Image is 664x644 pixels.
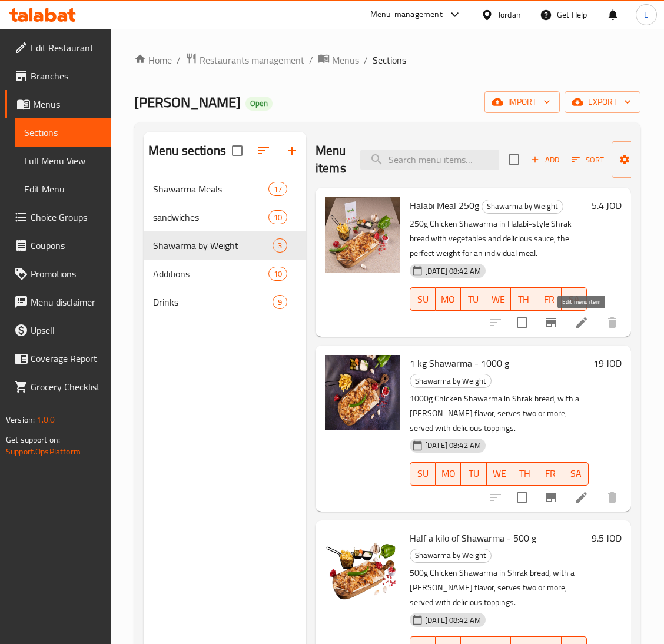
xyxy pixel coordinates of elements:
img: Halabi Meal 250g [325,197,400,273]
button: Branch-specific-item [537,308,565,337]
span: Additions [153,267,268,281]
button: Add section [278,137,306,165]
span: Add [529,153,561,167]
button: SA [563,462,589,486]
span: Menu disclaimer [31,295,101,309]
span: MO [440,465,456,482]
a: Grocery Checklist [5,373,111,401]
span: Menus [332,53,359,67]
span: Full Menu View [24,154,101,168]
span: FR [541,291,557,308]
span: Shawarma by Weight [153,238,273,253]
a: Menus [318,52,359,68]
span: Half a kilo of Shawarma - 500 g [410,529,536,547]
div: items [268,210,287,224]
span: TU [466,291,482,308]
span: TU [466,465,482,482]
a: Coupons [5,231,111,260]
a: Coverage Report [5,344,111,373]
span: 17 [269,184,287,195]
span: Sections [373,53,406,67]
div: items [273,295,287,309]
span: WE [492,465,507,482]
span: Edit Menu [24,182,101,196]
h6: 19 JOD [593,355,622,371]
button: delete [598,483,626,512]
button: import [484,91,560,113]
span: Promotions [31,267,101,281]
a: Promotions [5,260,111,288]
span: Select to update [510,310,534,335]
button: MO [436,462,461,486]
button: Add [526,151,564,169]
div: Shawarma by Weight3 [144,231,306,260]
button: delete [598,308,626,337]
nav: breadcrumb [134,52,640,68]
span: Sort [572,153,604,167]
button: TU [461,462,486,486]
button: SU [410,462,436,486]
div: Open [245,97,273,111]
div: Shawarma by Weight [410,374,492,388]
h6: 5.4 JOD [592,197,622,214]
p: 500g Chicken Shawarma in Shrak bread, with a [PERSON_NAME] flavor, serves two or more, served wit... [410,566,587,610]
span: Select all sections [225,138,250,163]
div: items [268,267,287,281]
span: export [574,95,631,109]
span: Add item [526,151,564,169]
button: Sort [569,151,607,169]
span: SU [415,291,431,308]
a: Edit Menu [15,175,111,203]
span: SU [415,465,431,482]
img: Half a kilo of Shawarma - 500 g [325,530,400,605]
a: Edit Restaurant [5,34,111,62]
span: 1 kg Shawarma - 1000 g [410,354,509,372]
span: Select section [502,147,526,172]
span: Upsell [31,323,101,337]
span: Coverage Report [31,351,101,366]
div: items [273,238,287,253]
span: Menus [33,97,101,111]
div: Shawarma Meals [153,182,268,196]
div: Jordan [498,8,521,21]
li: / [364,53,368,67]
span: Coupons [31,238,101,253]
button: TH [512,462,537,486]
button: SA [562,287,587,311]
li: / [309,53,313,67]
img: 1 kg Shawarma - 1000 g [325,355,400,430]
span: [DATE] 08:42 AM [420,615,486,626]
p: 1000g Chicken Shawarma in Shrak bread, with a [PERSON_NAME] flavor, serves two or more, served wi... [410,391,589,436]
div: sandwiches10 [144,203,306,231]
span: 1.0.0 [36,412,55,427]
a: Home [134,53,172,67]
button: Branch-specific-item [537,483,565,512]
button: MO [436,287,461,311]
span: Drinks [153,295,273,309]
div: Shawarma Meals17 [144,175,306,203]
h2: Menu items [316,142,346,177]
span: MO [440,291,456,308]
a: Menu disclaimer [5,288,111,316]
button: export [565,91,640,113]
div: Shawarma by Weight [410,549,492,563]
button: SU [410,287,436,311]
span: [PERSON_NAME] [134,89,241,115]
span: WE [491,291,507,308]
button: TU [461,287,486,311]
button: FR [536,287,562,311]
span: Restaurants management [200,53,304,67]
div: Menu-management [370,8,443,22]
div: Shawarma by Weight [482,200,563,214]
div: Additions10 [144,260,306,288]
span: SA [568,465,584,482]
button: FR [537,462,563,486]
h6: 9.5 JOD [592,530,622,546]
h2: Menu sections [148,142,226,160]
p: 250g Chicken Shawarma in Halabi-style Shrak bread with vegetables and delicious sauce, the perfec... [410,217,587,261]
span: Open [245,98,273,108]
span: TH [516,291,532,308]
a: Choice Groups [5,203,111,231]
span: SA [566,291,582,308]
